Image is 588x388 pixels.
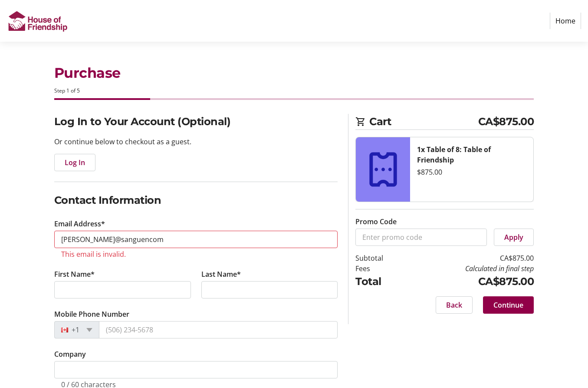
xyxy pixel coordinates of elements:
a: Home [550,13,581,29]
input: Enter promo code [355,229,487,246]
button: Back [436,296,473,314]
input: (506) 234-5678 [99,321,338,338]
td: Total [355,274,407,289]
h2: Log In to Your Account (Optional) [54,114,338,129]
td: Subtotal [355,253,407,263]
img: House of Friendship's Logo [7,3,69,38]
strong: 1x Table of 8: Table of Friendship [417,145,491,165]
button: Log In [54,154,95,171]
td: CA$875.00 [407,274,534,289]
label: Promo Code [355,216,397,227]
label: Company [54,349,86,359]
label: Last Name* [201,269,241,279]
td: Fees [355,263,407,274]
td: Calculated in final step [407,263,534,274]
span: CA$875.00 [478,114,534,129]
button: Apply [494,229,534,246]
h2: Contact Information [54,192,338,208]
p: Or continue below to checkout as a guest. [54,136,338,147]
tr-error: This email is invalid. [61,250,331,259]
span: Log In [65,157,85,168]
label: First Name* [54,269,95,279]
div: Step 1 of 5 [54,87,534,95]
label: Email Address* [54,219,105,229]
button: Continue [483,296,534,314]
span: Back [446,300,462,310]
label: Mobile Phone Number [54,309,129,319]
span: Cart [369,114,478,129]
div: $875.00 [417,167,526,177]
span: Continue [493,300,523,310]
td: CA$875.00 [407,253,534,263]
span: Apply [504,232,523,242]
h1: Purchase [54,63,534,83]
